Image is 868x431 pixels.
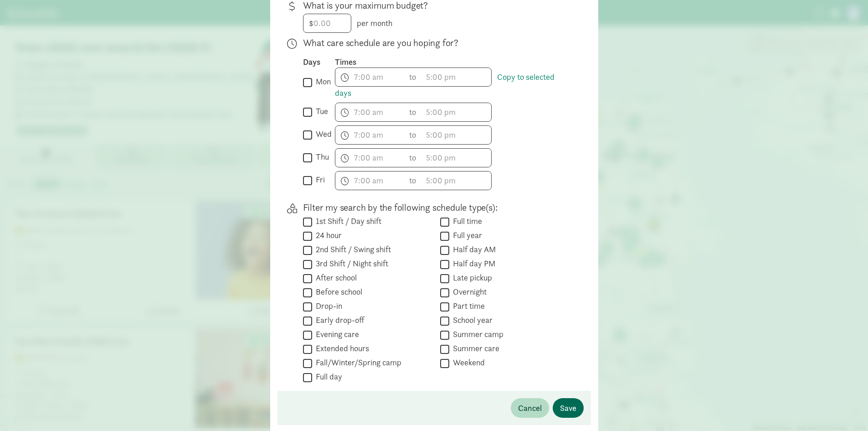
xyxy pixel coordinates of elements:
span: Save [560,402,576,414]
span: per month [357,18,392,28]
input: 5:00 pm [422,68,491,86]
input: 7:00 am [335,103,405,121]
label: Early drop-off [312,315,364,326]
input: 7:00 am [335,171,405,190]
label: School year [449,315,493,326]
button: Save [553,398,584,418]
label: After school [312,272,357,283]
label: 2nd Shift / Swing shift [312,244,391,255]
input: 7:00 am [335,126,405,144]
p: What care schedule are you hoping for? [303,36,569,49]
label: tue [312,106,328,117]
label: 3rd Shift / Night shift [312,258,388,269]
label: 24 hour [312,230,342,241]
label: 1st Shift / Day shift [312,216,381,227]
span: to [409,129,417,141]
span: Cancel [518,402,542,414]
span: to [409,71,417,83]
label: Summer care [449,343,499,354]
p: Filter my search by the following schedule type(s): [303,201,569,214]
label: Drop-in [312,301,342,312]
label: Half day AM [449,244,496,255]
label: fri [312,174,325,185]
label: Half day PM [449,258,495,269]
label: Summer camp [449,329,503,340]
label: Before school [312,286,362,297]
label: Full year [449,230,482,241]
a: Copy to selected days [335,72,555,98]
div: Times [335,57,569,68]
label: mon [312,76,331,87]
label: Extended hours [312,343,369,354]
input: 7:00 am [335,68,405,86]
label: thu [312,151,329,162]
label: wed [312,129,332,140]
span: to [409,106,417,118]
button: Cancel [511,398,549,418]
label: Full day [312,371,342,382]
label: Overnight [449,286,487,297]
label: Weekend [449,357,485,368]
input: 0.00 [303,14,351,32]
input: 7:00 am [335,149,405,167]
div: Days [303,57,335,68]
label: Late pickup [449,272,492,283]
label: Fall/Winter/Spring camp [312,357,401,368]
label: Part time [449,301,485,312]
input: 5:00 pm [422,126,491,144]
input: 5:00 pm [422,171,491,190]
label: Evening care [312,329,359,340]
span: to [409,174,417,187]
span: to [409,151,417,164]
input: 5:00 pm [422,103,491,121]
input: 5:00 pm [422,149,491,167]
label: Full time [449,216,482,227]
